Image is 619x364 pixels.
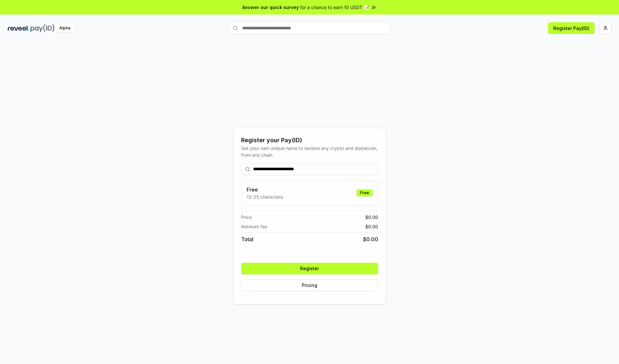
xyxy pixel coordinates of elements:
[241,280,378,291] button: Pricing
[241,223,267,230] span: Network fee
[241,145,378,158] div: Get your own unique name to receive any crypto and stablecoin, from any chain
[241,136,378,145] div: Register your Pay(ID)
[365,214,378,221] span: $ 0.00
[241,214,252,221] span: Price
[363,235,378,243] span: $ 0.00
[247,193,283,200] p: 13-25 characters
[242,4,299,11] span: Answer our quick survey
[31,24,54,32] img: pay_id
[8,24,29,32] img: reveel_dark
[357,189,373,196] div: Free
[241,263,378,274] button: Register
[56,24,74,32] div: Alpha
[300,4,369,11] span: for a chance to earn 10 USDT 📝
[247,186,283,193] h3: Free
[241,235,253,243] span: Total
[548,22,594,34] button: Register Pay(ID)
[365,223,378,230] span: $ 0.00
